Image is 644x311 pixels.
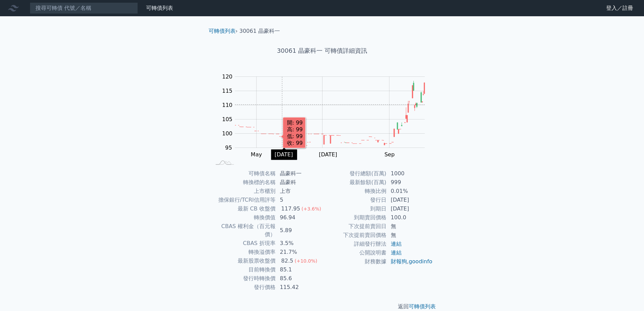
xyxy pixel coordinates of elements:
td: 85.1 [276,265,322,274]
g: Chart [219,73,435,172]
tspan: 115 [222,88,233,94]
td: 發行總額(百萬) [322,169,387,178]
td: 目前轉換價 [211,265,276,274]
div: 117.95 [280,205,302,213]
li: › [209,27,238,35]
td: 晶豪科一 [276,169,322,178]
p: 返回 [203,303,441,311]
td: 下次提前賣回日 [322,222,387,231]
td: 100.0 [387,213,433,222]
td: , [387,257,433,266]
td: 轉換標的名稱 [211,178,276,187]
td: 無 [387,231,433,240]
li: 30061 晶豪科一 [239,27,280,35]
a: 可轉債列表 [209,28,236,34]
td: 晶豪科 [276,178,322,187]
td: 轉換溢價率 [211,248,276,257]
td: 下次提前賣回價格 [322,231,387,240]
td: 5 [276,196,322,204]
td: 詳細發行辦法 [322,240,387,248]
td: 到期賣回價格 [322,213,387,222]
span: (+10.0%) [294,258,317,264]
td: [DATE] [387,204,433,213]
a: 可轉債列表 [409,303,436,310]
a: 連結 [391,249,402,256]
tspan: Sep [384,151,395,158]
a: 財報狗 [391,258,407,265]
span: (+3.6%) [302,206,321,212]
tspan: 100 [222,130,233,137]
td: 999 [387,178,433,187]
td: 到期日 [322,204,387,213]
tspan: 95 [225,145,232,151]
td: 最新股票收盤價 [211,257,276,265]
td: 3.5% [276,239,322,248]
td: 上市 [276,187,322,196]
td: 最新 CB 收盤價 [211,204,276,213]
tspan: 105 [222,116,233,123]
td: CBAS 權利金（百元報價） [211,222,276,239]
td: 擔保銀行/TCRI信用評等 [211,196,276,204]
a: 登入／註冊 [601,3,639,14]
td: 發行時轉換價 [211,274,276,283]
td: 上市櫃別 [211,187,276,196]
tspan: 110 [222,102,233,108]
tspan: [DATE] [319,151,337,158]
td: 最新餘額(百萬) [322,178,387,187]
tspan: May [251,151,262,158]
td: CBAS 折現率 [211,239,276,248]
td: 5.89 [276,222,322,239]
a: goodinfo [409,258,432,265]
td: 115.42 [276,283,322,292]
h1: 30061 晶豪科一 可轉債詳細資訊 [203,46,441,55]
tspan: 120 [222,73,233,80]
a: 連結 [391,241,402,247]
td: [DATE] [387,196,433,204]
td: 85.6 [276,274,322,283]
a: 可轉債列表 [146,5,173,11]
td: 發行價格 [211,283,276,292]
td: 21.7% [276,248,322,257]
div: 82.5 [280,257,295,265]
td: 96.94 [276,213,322,222]
td: 1000 [387,169,433,178]
td: 轉換價值 [211,213,276,222]
td: 財務數據 [322,257,387,266]
td: 無 [387,222,433,231]
td: 發行日 [322,196,387,204]
td: 0.01% [387,187,433,196]
td: 轉換比例 [322,187,387,196]
input: 搜尋可轉債 代號／名稱 [30,2,138,14]
td: 可轉債名稱 [211,169,276,178]
td: 公開說明書 [322,248,387,257]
